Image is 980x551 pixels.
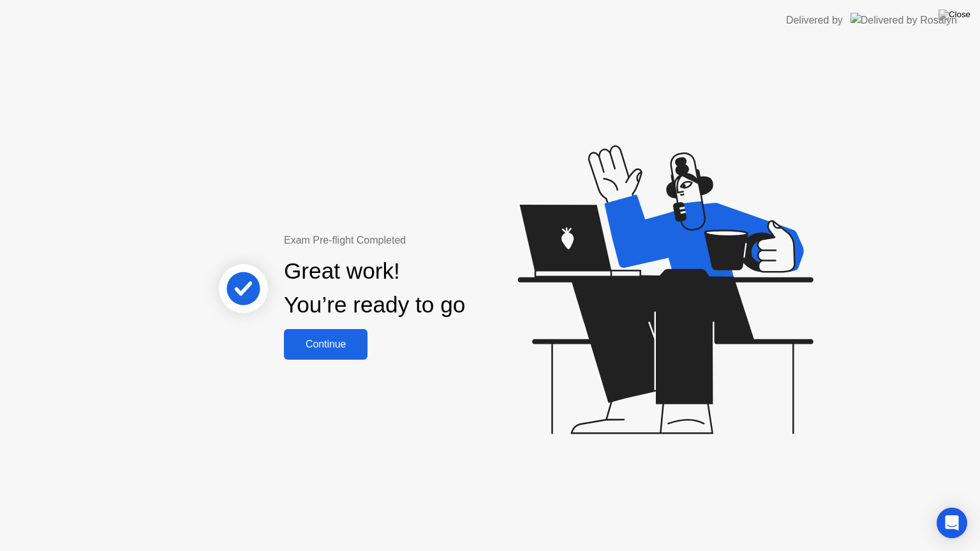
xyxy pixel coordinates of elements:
[284,233,547,248] div: Exam Pre-flight Completed
[284,254,465,322] div: Great work! You’re ready to go
[939,10,970,20] img: Close
[786,13,843,28] div: Delivered by
[284,329,367,360] button: Continue
[850,13,957,27] img: Delivered by Rosalyn
[937,508,967,538] div: Open Intercom Messenger
[288,339,364,350] div: Continue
